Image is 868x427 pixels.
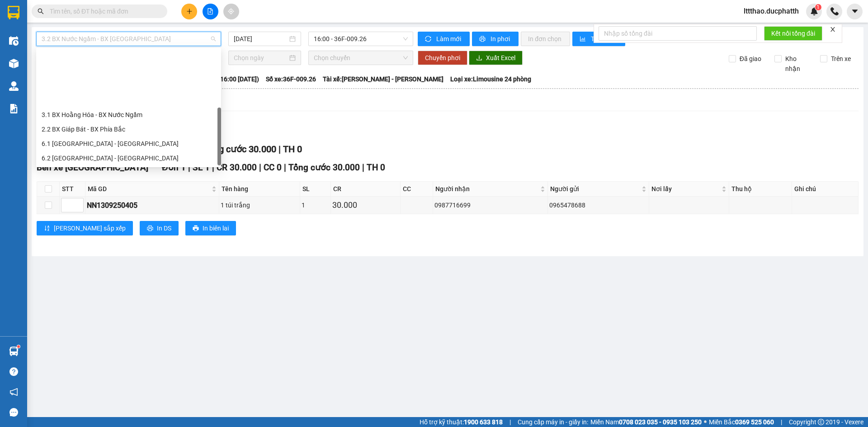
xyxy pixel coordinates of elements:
th: Ghi chú [792,182,859,197]
button: sort-ascending[PERSON_NAME] sắp xếp [37,221,133,235]
span: Tổng cước 30.000 [288,162,360,173]
span: Làm mới [436,34,462,44]
span: SL 1 [193,162,210,173]
img: warehouse-icon [9,347,19,356]
img: warehouse-icon [9,81,19,91]
button: printerIn phơi [472,32,519,46]
span: plus [186,8,193,14]
span: aim [228,8,234,14]
span: sync [425,36,433,43]
span: lttthao.ducphatth [736,5,806,17]
span: Đơn 1 [162,162,186,173]
th: CC [401,182,433,197]
span: | [781,417,782,427]
span: Miền Nam [590,417,702,427]
th: Thu hộ [729,182,792,197]
span: Bến xe [GEOGRAPHIC_DATA] [37,162,148,173]
button: file-add [203,4,218,19]
span: ⚪️ [704,420,707,424]
span: | [212,162,214,173]
input: 13/09/2025 [234,34,288,44]
div: 3.1 BX Hoằng Hóa - BX Nước Ngầm [42,110,216,120]
span: Trên xe [827,54,854,64]
div: 0965478688 [549,200,647,210]
span: copyright [818,419,824,425]
strong: 0369 525 060 [735,418,774,426]
div: 2.2 BX Giáp Bát - BX Phía Bắc [36,122,221,136]
button: printerIn DS [140,221,179,235]
span: close [830,26,836,33]
span: Hỗ trợ kỹ thuật: [420,417,503,427]
div: 2.2 BX Giáp Bát - BX Phía Bắc [42,124,216,134]
sup: 1 [815,4,821,10]
span: 1 [816,4,820,10]
span: Đã giao [736,54,765,64]
button: Chuyển phơi [418,51,467,65]
span: CR 30.000 [217,162,257,173]
strong: 1900 633 818 [464,418,503,426]
span: notification [9,388,18,396]
span: In phơi [491,34,511,44]
div: 6.1 Thanh Hóa - Hà Nội [36,136,221,151]
span: Miền Bắc [709,417,774,427]
div: 6.1 [GEOGRAPHIC_DATA] - [GEOGRAPHIC_DATA] [42,139,216,149]
button: plus [181,4,197,19]
th: STT [60,182,85,197]
span: Tổng cước 30.000 [204,144,276,155]
td: NN1309250405 [85,197,219,214]
span: search [38,8,44,14]
span: Tài xế: [PERSON_NAME] - [PERSON_NAME] [323,74,443,84]
button: caret-down [847,4,863,19]
div: 1 túi trắng [221,200,298,210]
span: Nơi lấy [651,184,720,194]
span: CC 0 [264,162,282,173]
img: warehouse-icon [9,59,19,68]
span: printer [479,36,487,43]
span: caret-down [851,7,859,15]
span: | [509,417,511,427]
span: TH 0 [283,144,302,155]
span: [PERSON_NAME] sắp xếp [54,223,126,233]
span: 16:00 - 36F-009.26 [314,32,408,46]
th: SL [300,182,330,197]
button: printerIn biên lai [185,221,236,235]
th: CR [331,182,401,197]
div: 1 [302,200,329,210]
span: In DS [157,223,171,233]
img: solution-icon [9,104,19,113]
span: Chuyến: (16:00 [DATE]) [193,74,259,84]
span: Xuất Excel [486,53,515,63]
button: In đơn chọn [521,32,570,46]
img: phone-icon [830,7,839,15]
span: file-add [207,8,213,14]
span: | [259,162,261,173]
input: Nhập số tổng đài [599,26,757,41]
span: | [278,144,281,155]
div: 6.2 [GEOGRAPHIC_DATA] - [GEOGRAPHIC_DATA] [42,153,216,163]
span: 3.2 BX Nước Ngầm - BX Hoằng Hóa [42,32,216,46]
span: Kho nhận [782,54,813,74]
img: logo-vxr [8,6,19,19]
span: Mã GD [88,184,210,194]
img: warehouse-icon [9,36,19,46]
span: Người gửi [550,184,640,194]
span: | [284,162,286,173]
span: Người nhận [435,184,538,194]
span: bar-chart [580,36,587,43]
button: syncLàm mới [418,32,470,46]
span: printer [193,225,199,232]
div: 30.000 [332,199,399,211]
input: Chọn ngày [234,53,288,63]
input: Tìm tên, số ĐT hoặc mã đơn [50,6,156,16]
button: downloadXuất Excel [469,51,523,65]
div: NN1309250405 [87,200,217,211]
div: 0987716699 [434,200,546,210]
span: sort-ascending [44,225,50,232]
button: Kết nối tổng đài [764,26,822,41]
span: TH 0 [367,162,385,173]
div: 6.2 Hà Nội - Thanh Hóa [36,151,221,165]
img: icon-new-feature [810,7,818,15]
sup: 1 [17,345,20,348]
th: Tên hàng [219,182,300,197]
strong: 0708 023 035 - 0935 103 250 [619,418,702,426]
